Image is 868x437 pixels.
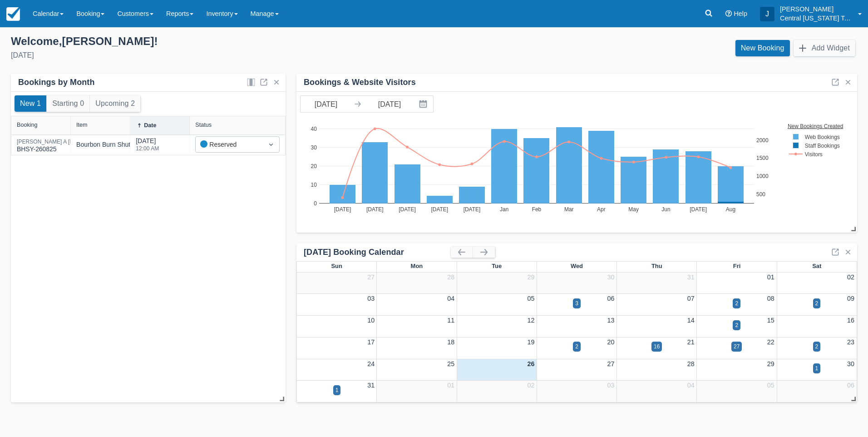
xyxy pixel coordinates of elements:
[847,360,854,367] a: 30
[794,40,855,56] button: Add Widget
[17,122,38,128] div: Booking
[734,343,740,351] div: 27
[789,123,844,129] text: New Bookings Created
[735,299,738,308] div: 2
[47,95,89,112] button: Starting 0
[447,295,454,302] a: 04
[301,96,351,112] input: Start Date
[266,140,276,149] span: Dropdown icon
[11,35,427,48] div: Welcome , [PERSON_NAME] !
[411,263,423,269] span: Mon
[767,382,774,389] a: 05
[815,299,819,308] div: 2
[571,263,583,269] span: Wed
[17,143,113,147] a: [PERSON_NAME] A [PERSON_NAME]BHSY-260825
[687,360,695,367] a: 28
[136,136,159,157] div: [DATE]
[687,382,695,389] a: 04
[447,382,454,389] a: 01
[367,382,375,389] a: 31
[815,364,819,372] div: 1
[767,317,774,324] a: 15
[734,10,747,17] span: Help
[76,140,235,149] div: Bourbon Burn Shuttle Transportation [DATE] and [DATE]
[687,317,695,324] a: 14
[847,338,854,346] a: 23
[607,360,615,367] a: 27
[447,273,454,281] a: 28
[527,360,534,367] a: 26
[527,382,534,389] a: 02
[735,321,738,329] div: 2
[687,338,695,346] a: 21
[367,338,375,346] a: 17
[687,273,695,281] a: 31
[17,139,113,144] div: [PERSON_NAME] A [PERSON_NAME]
[607,338,615,346] a: 20
[575,343,578,351] div: 2
[847,317,854,324] a: 16
[847,273,854,281] a: 02
[335,386,339,394] div: 1
[367,295,375,302] a: 03
[760,7,774,21] div: J
[767,295,774,302] a: 08
[200,139,258,149] div: Reserved
[144,122,156,129] div: Date
[304,247,451,258] div: [DATE] Booking Calendar
[767,360,774,367] a: 29
[725,10,732,17] i: Help
[607,295,615,302] a: 06
[364,96,415,112] input: End Date
[575,299,578,308] div: 3
[367,317,375,324] a: 10
[812,263,821,269] span: Sat
[651,263,662,269] span: Thu
[447,338,454,346] a: 18
[136,146,159,151] div: 12:00 AM
[415,96,433,112] button: Interact with the calendar and add the check-in date for your trip.
[767,338,774,346] a: 22
[304,77,416,88] div: Bookings & Website Visitors
[447,360,454,367] a: 25
[17,139,113,154] div: BHSY-260825
[527,295,534,302] a: 05
[18,77,95,88] div: Bookings by Month
[654,343,660,351] div: 16
[527,317,534,324] a: 12
[607,317,615,324] a: 13
[780,14,853,23] p: Central [US_STATE] Tours
[815,343,819,351] div: 2
[733,263,741,269] span: Fri
[735,40,790,56] a: New Booking
[607,273,615,281] a: 30
[767,273,774,281] a: 01
[687,295,695,302] a: 07
[6,7,20,21] img: checkfront-main-nav-mini-logo.png
[847,382,854,389] a: 06
[331,263,342,269] span: Sun
[492,263,502,269] span: Tue
[447,317,454,324] a: 11
[367,360,375,367] a: 24
[90,95,140,112] button: Upcoming 2
[847,295,854,302] a: 09
[76,122,88,128] div: Item
[527,273,534,281] a: 29
[11,50,427,61] div: [DATE]
[607,382,615,389] a: 03
[780,5,853,14] p: [PERSON_NAME]
[527,338,534,346] a: 19
[195,122,212,128] div: Status
[15,95,46,112] button: New 1
[367,273,375,281] a: 27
